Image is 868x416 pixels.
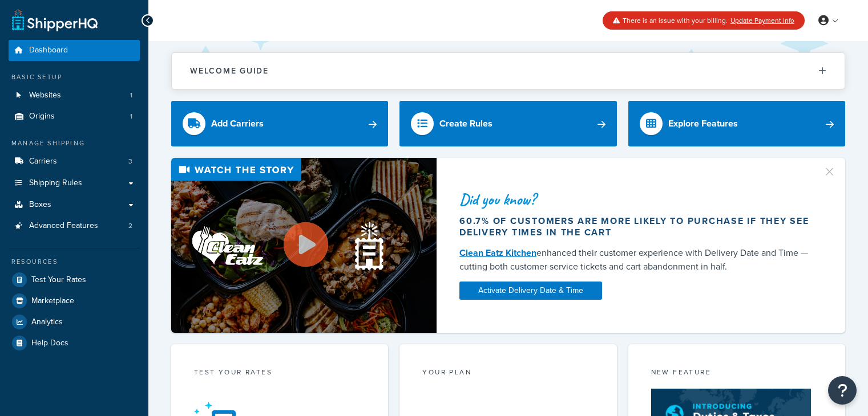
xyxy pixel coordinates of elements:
h2: Welcome Guide [190,67,269,75]
a: Shipping Rules [9,173,140,194]
a: Boxes [9,194,140,215]
a: Analytics [9,312,140,332]
span: Analytics [31,317,63,327]
span: Dashboard [29,46,68,55]
a: Clean Eatz Kitchen [459,246,536,259]
li: Advanced Features [9,215,140,236]
div: New Feature [651,367,822,380]
span: 3 [128,157,132,166]
span: Websites [29,91,61,100]
a: Add Carriers [171,101,388,146]
a: Advanced Features2 [9,215,140,236]
span: Shipping Rules [29,178,82,188]
span: 1 [130,91,132,100]
li: Carriers [9,151,140,172]
span: Boxes [29,200,51,210]
div: Your Plan [422,367,594,380]
a: Websites1 [9,85,140,106]
span: Carriers [29,157,57,166]
div: Basic Setup [9,72,140,82]
a: Update Payment Info [730,15,794,26]
span: There is an issue with your billing. [623,15,728,26]
li: Websites [9,85,140,106]
a: Create Rules [399,101,616,146]
a: Help Docs [9,333,140,353]
button: Open Resource Center [828,376,857,405]
div: 60.7% of customers are more likely to purchase if they see delivery times in the cart [459,215,814,238]
div: Add Carriers [211,116,264,132]
span: Help Docs [31,338,68,348]
div: enhanced their customer experience with Delivery Date and Time — cutting both customer service ti... [459,246,814,274]
a: Carriers3 [9,151,140,172]
span: 2 [128,221,132,231]
button: Welcome Guide [172,53,845,89]
a: Explore Features [628,101,845,146]
div: Explore Features [668,116,738,132]
span: Origins [29,112,55,121]
div: Create Rules [439,116,492,132]
li: Origins [9,106,140,127]
a: Marketplace [9,291,140,311]
div: Did you know? [459,191,814,207]
div: Resources [9,257,140,267]
a: Test Your Rates [9,270,140,290]
div: Manage Shipping [9,138,140,148]
a: Dashboard [9,40,140,61]
span: 1 [130,112,132,121]
a: Origins1 [9,106,140,127]
span: Test Your Rates [31,275,86,285]
span: Advanced Features [29,221,98,231]
img: Video thumbnail [171,158,437,333]
div: Test your rates [194,367,365,380]
span: Marketplace [31,296,74,306]
a: Activate Delivery Date & Time [459,282,602,300]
